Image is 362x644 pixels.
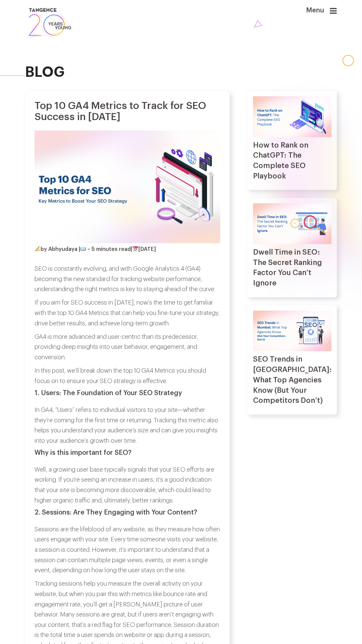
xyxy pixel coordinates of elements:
[253,142,308,180] a: How to Rank on ChatGPT: The Complete SEO Playbook
[253,249,322,287] a: Dwell Time in SEO: The Secret Ranking Factor You Can’t Ignore
[92,247,95,252] span: 5
[253,356,332,404] a: SEO Trends in [GEOGRAPHIC_DATA]: What Top Agencies Know (But Your Competitors Don’t)
[35,389,220,397] h3: 1. Users: The Foundation of Your SEO Strategy
[35,246,40,252] img: ✍️
[35,509,220,516] h3: 2. Sessions: Are They Engaging with Your Content?
[96,247,131,252] span: minutes read
[35,405,220,446] p: In GA4, “Users” refers to individual visitors to your site—whether they’re coming for the first t...
[253,203,331,244] img: Dwell Time in SEO: The Secret Ranking Factor You Can’t Ignore
[253,96,331,137] img: How to Rank on ChatGPT: The Complete SEO Playbook
[35,465,220,505] p: Well, a growing user base typically signals that your SEO efforts are working. If you’re seeing a...
[35,298,220,328] p: If you aim for SEO success in [DATE], now’s the time to get familiar with the top 10 GA4 Metrics ...
[35,524,220,576] p: Sessions are the lifeblood of any website, as they measure how often users engage with your site....
[25,64,337,80] h2: blog
[35,449,220,457] h3: Why is this important for SEO?
[35,246,156,252] h4: by Abhyudaya | | [DATE]
[25,7,72,39] img: logo SVG
[80,246,86,252] img: 📖
[253,311,331,352] img: SEO Trends in Mumbai: What Top Agencies Know (But Your Competitors Don’t)
[35,130,220,243] img: Top 10 GA4 Metrics to Track for SEO Success in 2025
[35,332,220,363] p: GA4 is more advanced and user-centric than its predecessor, providing deep insights into user beh...
[87,247,90,252] span: ~
[133,246,138,252] img: 📅
[35,366,220,386] p: In this post, we’ll break down the top 10 GA4 Metrics you should focus on to ensure your SEO stra...
[35,100,220,122] h1: Top 10 GA4 Metrics to Track for SEO Success in [DATE]
[35,264,220,294] p: SEO is constantly evolving, and with Google Analytics 4 (GA4) becoming the new standard for track...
